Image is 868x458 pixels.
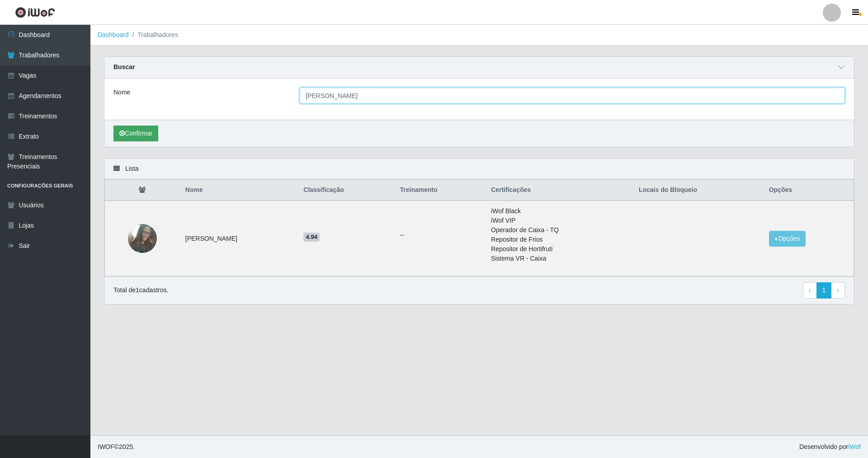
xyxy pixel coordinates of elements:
[848,443,861,450] a: iWof
[98,443,114,450] span: IWOF
[491,206,628,216] li: iWof Black
[180,201,298,276] td: [PERSON_NAME]
[128,219,157,258] img: 1725135374051.jpeg
[809,286,811,294] span: ‹
[803,282,817,299] a: Previous
[491,216,628,225] li: iWof VIP
[98,442,135,452] span: © 2025 .
[395,180,486,201] th: Treinamento
[298,180,394,201] th: Classificação
[491,254,628,263] li: Sistema VR - Caixa
[113,285,168,295] p: Total de 1 cadastros.
[113,63,135,70] strong: Buscar
[764,180,854,201] th: Opções
[303,233,320,242] span: 4.94
[491,225,628,235] li: Operador de Caixa - TQ
[15,7,55,18] img: CoreUI Logo
[831,282,845,299] a: Next
[400,230,481,240] ul: --
[104,159,854,179] div: Lista
[486,180,633,201] th: Certificações
[769,231,806,247] button: Opções
[799,442,861,452] span: Desenvolvido por
[491,235,628,244] li: Repositor de Frios
[803,282,845,299] nav: pagination
[98,31,129,38] a: Dashboard
[491,244,628,254] li: Repositor de Hortifruti
[837,286,839,294] span: ›
[113,126,158,141] button: Confirmar
[300,88,845,103] input: Digite o Nome...
[129,30,179,40] li: Trabalhadores
[816,282,832,299] a: 1
[90,25,868,46] nav: breadcrumb
[633,180,764,201] th: Locais do Bloqueio
[180,180,298,201] th: Nome
[113,88,130,97] label: Nome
